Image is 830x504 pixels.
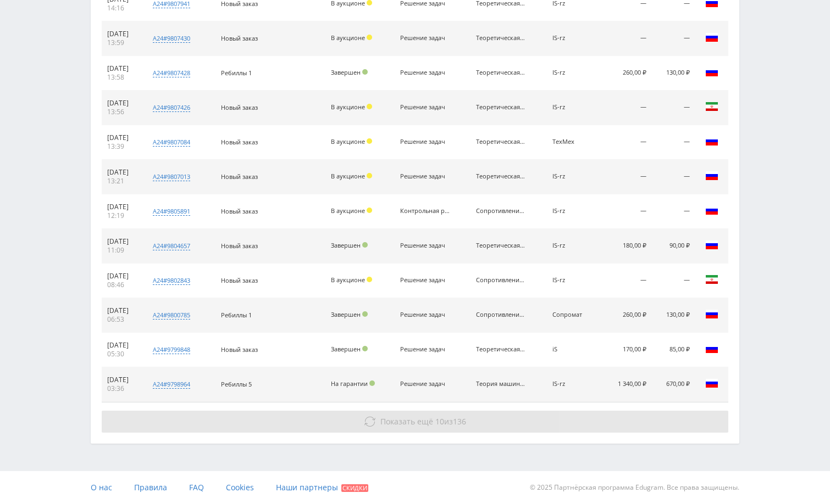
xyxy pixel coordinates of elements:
div: Решение задач [400,346,450,353]
div: a24#9805891 [153,207,190,216]
a: Cookies [226,471,254,504]
span: Подтвержден [362,311,368,317]
div: Решение задач [400,173,450,180]
div: Теоретическая механика [476,242,525,249]
div: 03:36 [107,384,137,393]
span: Холд [367,138,372,144]
img: rus.png [705,377,718,390]
span: Подтвержден [362,69,368,75]
img: rus.png [705,31,718,44]
span: Новый заказ [221,103,258,111]
div: IS-rz [552,242,593,249]
div: Теоретическая механика [476,346,525,353]
span: 136 [453,416,466,427]
td: 670,00 ₽ [652,367,695,402]
td: — [599,125,652,160]
td: 260,00 ₽ [599,56,652,91]
td: 85,00 ₽ [652,333,695,367]
span: Холд [367,208,372,213]
div: [DATE] [107,376,137,384]
div: Решение задач [400,35,450,42]
div: [DATE] [107,203,137,211]
span: Холд [367,35,372,40]
span: В аукционе [331,276,365,284]
span: Ребиллы 5 [221,380,252,388]
div: Теория машин и механизмов [476,380,525,388]
span: Cookies [226,482,254,492]
span: Завершен [331,68,361,76]
div: [DATE] [107,272,137,281]
span: FAQ [189,482,204,492]
span: Завершен [331,310,361,318]
span: Холд [367,104,372,109]
div: a24#9800785 [153,311,190,320]
div: 13:21 [107,177,137,186]
div: 05:30 [107,350,137,359]
div: Теоретическая механика [476,104,525,111]
div: Решение задач [400,104,450,111]
div: IS-rz [552,208,593,215]
div: IS-rz [552,173,593,180]
div: IS-rz [552,104,593,111]
td: 130,00 ₽ [652,298,695,333]
span: Подтвержден [362,242,368,248]
span: На гарантии [331,379,368,388]
img: irn.png [705,100,718,113]
td: — [652,194,695,229]
img: rus.png [705,307,718,321]
img: rus.png [705,65,718,79]
span: Новый заказ [221,276,258,284]
span: Холд [367,277,372,282]
div: 13:59 [107,38,137,47]
span: О нас [91,482,112,492]
div: [DATE] [107,99,137,108]
div: © 2025 Партнёрская программа Edugram. Все права защищены. [420,471,739,504]
span: Новый заказ [221,207,258,215]
div: 14:16 [107,4,137,13]
span: Новый заказ [221,172,258,181]
img: rus.png [705,342,718,355]
span: Новый заказ [221,345,258,354]
td: — [652,21,695,56]
span: В аукционе [331,103,365,111]
span: Завершен [331,241,361,249]
div: Решение задач [400,277,450,284]
span: Завершен [331,345,361,353]
div: Теоретическая механика [476,138,525,145]
a: Правила [134,471,167,504]
td: 180,00 ₽ [599,229,652,264]
span: Ребиллы 1 [221,311,252,319]
div: 11:09 [107,246,137,255]
td: 90,00 ₽ [652,229,695,264]
div: [DATE] [107,306,137,315]
div: 12:19 [107,211,137,220]
div: a24#9807426 [153,103,190,112]
td: 260,00 ₽ [599,298,652,333]
span: В аукционе [331,137,365,145]
div: a24#9807013 [153,172,190,181]
div: [DATE] [107,64,137,73]
div: [DATE] [107,133,137,142]
div: [DATE] [107,168,137,177]
div: Сопромат [552,311,593,318]
span: В аукционе [331,33,365,42]
td: — [652,264,695,298]
div: Теоретическая механика [476,173,525,180]
div: a24#9804657 [153,242,190,250]
div: Сопротивление материалов [476,311,525,318]
span: Холд [367,173,372,178]
div: 08:46 [107,281,137,289]
div: iS [552,346,593,353]
span: В аукционе [331,206,365,215]
div: Теоретическая механика [476,35,525,42]
span: Ребиллы 1 [221,69,252,77]
td: — [652,91,695,125]
div: a24#9798964 [153,380,190,389]
div: [DATE] [107,341,137,350]
td: — [599,91,652,125]
div: a24#9807430 [153,34,190,43]
td: — [599,194,652,229]
span: Новый заказ [221,242,258,250]
div: Решение задач [400,242,450,249]
div: a24#9802843 [153,276,190,285]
